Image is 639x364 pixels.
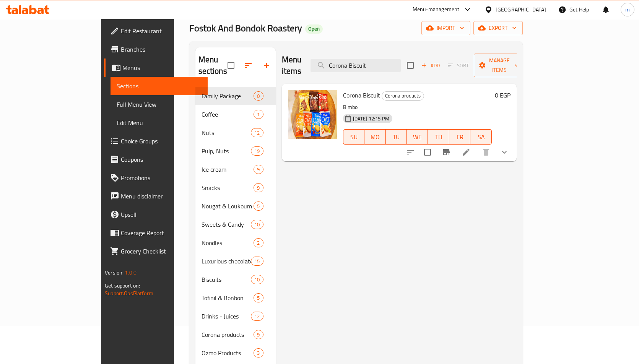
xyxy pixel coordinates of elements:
[625,5,630,14] span: m
[288,90,337,139] img: Corona Biscuit
[254,165,263,174] div: items
[202,128,251,137] span: Nuts
[202,220,251,229] span: Sweets & Candy
[202,165,254,174] div: Ice cream
[195,142,276,160] div: Pulp, Nuts19
[382,91,424,101] div: Corona products
[343,102,492,112] p: Bimbo
[202,330,254,339] span: Corona products
[117,118,202,127] span: Edit Menu
[251,148,263,155] span: 19
[202,238,254,247] span: Noodles
[500,148,509,157] svg: Show Choices
[254,293,263,302] div: items
[254,239,263,247] span: 2
[305,26,323,32] span: Open
[449,129,470,145] button: FR
[195,179,276,197] div: Snacks9
[122,63,202,72] span: Menus
[254,93,263,100] span: 0
[428,129,449,145] button: TH
[104,58,208,77] a: Menus
[239,56,257,75] span: Sort sections
[251,312,263,321] div: items
[437,143,455,161] button: Branch-specific-item
[195,123,276,142] div: Nuts12
[105,268,124,278] span: Version:
[104,22,208,40] a: Edit Restaurant
[105,281,140,291] span: Get support on:
[121,228,202,237] span: Coverage Report
[420,61,441,70] span: Add
[254,349,263,357] span: 3
[251,146,263,156] div: items
[418,60,443,71] span: Add item
[254,166,263,173] span: 9
[254,294,263,302] span: 5
[402,57,418,73] span: Select section
[251,129,263,136] span: 12
[104,242,208,260] a: Grocery Checklist
[343,129,364,145] button: SU
[431,132,446,143] span: TH
[195,215,276,234] div: Sweets & Candy10
[195,307,276,325] div: Drinks - Juices12
[495,90,511,101] h6: 0 EGP
[111,114,208,132] a: Edit Menu
[202,91,254,101] div: Family Package
[105,288,153,298] a: Support.OpsPlatform
[470,129,491,145] button: SA
[121,136,202,146] span: Choice Groups
[111,95,208,114] a: Full Menu View
[367,132,382,143] span: MO
[202,312,251,321] span: Drinks - Juices
[462,148,471,157] a: Edit menu item
[254,183,263,192] div: items
[121,210,202,219] span: Upsell
[104,169,208,187] a: Promotions
[121,247,202,256] span: Grocery Checklist
[389,132,404,143] span: TU
[223,57,239,73] span: Select all sections
[496,5,546,14] div: [GEOGRAPHIC_DATA]
[254,330,263,339] div: items
[251,221,263,228] span: 10
[121,192,202,201] span: Menu disclaimer
[477,143,495,161] button: delete
[104,187,208,205] a: Menu disclaimer
[121,26,202,36] span: Edit Restaurant
[195,252,276,270] div: Luxurious chocolate15
[418,60,443,71] button: Add
[480,56,519,75] span: Manage items
[121,155,202,164] span: Coupons
[202,110,254,119] span: Coffee
[410,132,425,143] span: WE
[195,270,276,289] div: Biscuits10
[195,325,276,344] div: Corona products9
[104,205,208,224] a: Upsell
[125,268,137,278] span: 1.0.0
[251,276,263,283] span: 10
[195,160,276,179] div: Ice cream9
[202,183,254,192] span: Snacks
[473,21,523,35] button: export
[195,289,276,307] div: Tofinil & Bonbon5
[254,91,263,101] div: items
[251,258,263,265] span: 15
[419,144,436,160] span: Select to update
[473,132,488,143] span: SA
[350,115,392,122] span: [DATE] 12:15 PM
[251,313,263,320] span: 12
[202,257,251,266] span: Luxurious chocolate
[202,146,251,156] span: Pulp, Nuts
[202,293,254,302] span: Tofinil & Bonbon
[195,105,276,123] div: Coffee1
[251,128,263,137] div: items
[257,56,276,75] button: Add section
